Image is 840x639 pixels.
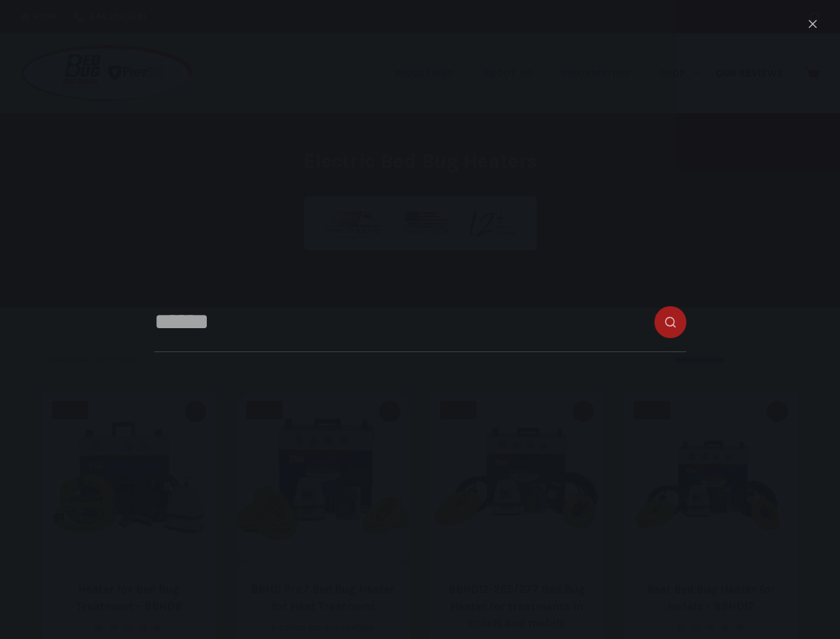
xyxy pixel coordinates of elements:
select: Shop order [664,347,798,374]
button: Quick view toggle [379,401,400,422]
div: Rated 5.00 out of 5 [675,622,746,632]
a: BBHD12-265/277 Bed Bug Heater for treatments in hotels and motels [448,582,585,630]
button: Quick view toggle [573,401,594,422]
a: Industries [386,33,474,113]
a: Heater for Bed Bug Treatment - BBHD8 [42,391,216,565]
span: SALE [634,401,670,419]
a: Electric Bed Bug Heaters [271,623,375,632]
a: Information [554,33,651,113]
a: Our Reviews [707,33,791,113]
a: BBHD Pro7 Bed Bug Heater for Heat Treatment [236,391,410,565]
button: Search [810,12,820,22]
a: Best Bed Bug Heater for Hotels – BBHD12 [647,582,775,613]
a: Heater for Bed Bug Treatment – BBHD8 [76,582,182,613]
span: SALE [52,401,88,419]
a: BBHD Pro7 Bed Bug Heater for Heat Treatment [251,582,395,613]
a: Shop [651,33,707,113]
div: Rated 4.67 out of 5 [93,622,164,632]
nav: Primary [386,33,791,113]
img: Prevsol/Bed Bug Heat Doctor [20,44,194,103]
a: Best Bed Bug Heater for Hotels - BBHD12 [624,391,798,565]
a: About Us [474,33,553,113]
button: Quick view toggle [767,401,788,422]
a: BBHD12-265/277 Bed Bug Heater for treatments in hotels and motels [430,391,605,565]
p: Showing all 10 results [42,354,136,366]
span: SALE [246,401,283,419]
span: SALE [440,401,477,419]
h1: Electric Bed Bug Heaters [171,146,670,176]
button: Quick view toggle [185,401,206,422]
button: Open LiveChat chat widget [11,5,51,45]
